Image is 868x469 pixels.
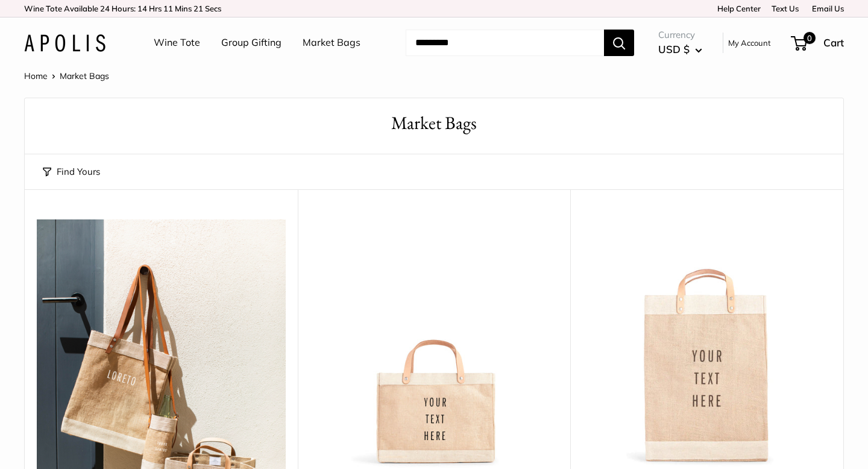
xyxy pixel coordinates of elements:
[310,219,559,468] img: Petite Market Bag in Natural
[713,4,761,13] a: Help Center
[43,163,100,180] button: Find Yours
[43,110,825,136] h1: Market Bags
[582,219,831,468] a: Market Bag in NaturalMarket Bag in Natural
[658,40,702,59] button: USD $
[804,32,816,44] span: 0
[24,68,109,84] nav: Breadcrumb
[154,34,200,52] a: Wine Tote
[604,30,634,56] button: Search
[792,33,844,52] a: 0 Cart
[658,43,690,55] span: USD $
[310,219,559,468] a: Petite Market Bag in Naturaldescription_Effortless style that elevates every moment
[808,4,844,13] a: Email Us
[772,4,799,13] a: Text Us
[163,4,173,13] span: 11
[175,4,192,13] span: Mins
[823,36,844,49] span: Cart
[24,71,48,81] a: Home
[658,27,702,43] span: Currency
[137,4,147,13] span: 14
[406,30,604,56] input: Search...
[728,36,771,50] a: My Account
[221,34,281,52] a: Group Gifting
[303,34,360,52] a: Market Bags
[582,219,831,468] img: Market Bag in Natural
[60,71,109,81] span: Market Bags
[24,34,105,52] img: Apolis
[149,4,162,13] span: Hrs
[193,4,203,13] span: 21
[205,4,221,13] span: Secs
